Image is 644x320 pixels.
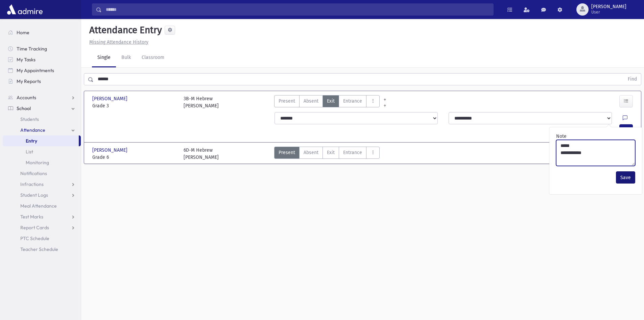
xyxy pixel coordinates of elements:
[3,146,81,157] a: List
[3,200,81,211] a: Meal Attendance
[279,149,295,156] span: Present
[17,67,54,73] span: My Appointments
[3,222,81,233] a: Report Cards
[92,95,129,102] span: [PERSON_NAME]
[3,233,81,244] a: PTC Schedule
[274,95,380,109] div: AttTypes
[20,235,49,241] span: PTC Schedule
[3,92,81,103] a: Accounts
[20,203,57,209] span: Meal Attendance
[20,225,49,231] span: Report Cards
[624,73,641,85] button: Find
[3,168,81,179] a: Notifications
[20,116,39,122] span: Students
[3,65,81,76] a: My Appointments
[92,147,129,154] span: [PERSON_NAME]
[20,192,48,198] span: Student Logs
[184,147,219,161] div: 6D-M Hebrew [PERSON_NAME]
[92,102,177,109] span: Grade 3
[102,3,493,16] input: Search
[20,214,43,220] span: Test Marks
[20,170,47,176] span: Notifications
[3,54,81,65] a: My Tasks
[3,76,81,87] a: My Reports
[87,39,148,45] a: Missing Attendance History
[17,94,36,101] span: Accounts
[3,125,81,135] a: Attendance
[26,159,49,166] span: Monitoring
[591,4,626,9] span: [PERSON_NAME]
[3,135,79,146] a: Entry
[274,147,380,161] div: AttTypes
[5,3,44,16] img: AdmirePro
[591,9,626,15] span: User
[17,105,31,111] span: School
[92,48,116,67] a: Single
[3,157,81,168] a: Monitoring
[3,179,81,190] a: Infractions
[87,24,162,36] h5: Attendance Entry
[17,57,35,63] span: My Tasks
[327,149,335,156] span: Exit
[3,211,81,222] a: Test Marks
[304,149,318,156] span: Absent
[3,114,81,125] a: Students
[3,27,81,38] a: Home
[304,98,318,105] span: Absent
[3,103,81,114] a: School
[136,48,170,67] a: Classroom
[343,149,362,156] span: Entrance
[89,39,148,45] u: Missing Attendance History
[20,127,45,133] span: Attendance
[616,171,635,184] button: Save
[17,46,47,52] span: Time Tracking
[3,190,81,200] a: Student Logs
[20,181,44,187] span: Infractions
[17,78,41,84] span: My Reports
[327,98,335,105] span: Exit
[92,154,177,161] span: Grade 6
[26,149,33,155] span: List
[279,98,295,105] span: Present
[184,95,219,109] div: 3B-M Hebrew [PERSON_NAME]
[3,43,81,54] a: Time Tracking
[556,133,567,140] label: Note
[26,138,37,144] span: Entry
[343,98,362,105] span: Entrance
[3,244,81,255] a: Teacher Schedule
[116,48,136,67] a: Bulk
[17,29,29,36] span: Home
[20,246,58,252] span: Teacher Schedule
